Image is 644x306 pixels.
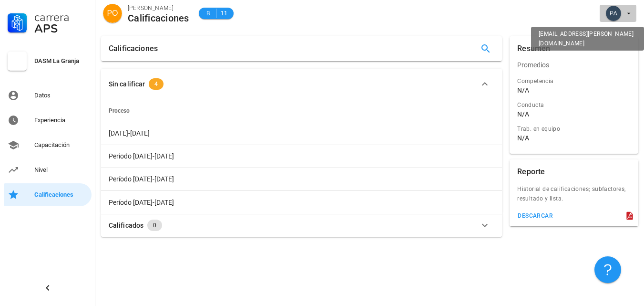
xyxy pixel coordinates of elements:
[109,152,174,160] span: Periodo [DATE]-[DATE]
[34,141,88,149] div: Capacitación
[4,158,92,181] a: Nivel
[4,84,92,107] a: Datos
[4,183,92,206] a: Calificaciones
[606,6,621,21] div: avatar
[204,9,212,18] span: B
[34,11,88,23] div: Carrera
[109,129,150,137] span: [DATE]-[DATE]
[517,36,550,61] div: Resumen
[109,79,145,89] div: Sin calificar
[510,184,638,209] div: Historial de calificaciones; subfactores, resultado y lista.
[517,212,553,219] div: descargar
[517,134,529,142] div: N/A
[517,159,545,184] div: Reporte
[128,13,189,23] div: Calificaciones
[220,9,228,18] span: 11
[34,92,88,99] div: Datos
[101,99,502,122] th: Proceso
[517,86,529,95] div: N/A
[154,78,158,90] span: 4
[517,76,631,86] div: Competencia
[517,110,529,118] div: N/A
[34,23,88,34] div: APS
[103,4,122,23] div: avatar
[34,116,88,124] div: Experiencia
[101,214,502,237] button: Calificados 0
[4,109,92,132] a: Experiencia
[109,220,143,231] div: Calificados
[109,36,158,61] div: Calificaciones
[101,69,502,99] button: Sin calificar 4
[34,57,88,65] div: DASM La Granja
[128,3,189,13] div: [PERSON_NAME]
[4,134,92,157] a: Capacitación
[153,220,156,231] span: 0
[510,53,638,76] div: Promedios
[517,100,631,110] div: Conducta
[109,107,130,114] span: Proceso
[517,124,631,134] div: Trab. en equipo
[34,166,88,174] div: Nivel
[34,191,88,199] div: Calificaciones
[109,199,174,206] span: Período [DATE]-[DATE]
[109,175,174,183] span: Período [DATE]-[DATE]
[513,209,557,222] button: descargar
[107,4,118,23] span: PO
